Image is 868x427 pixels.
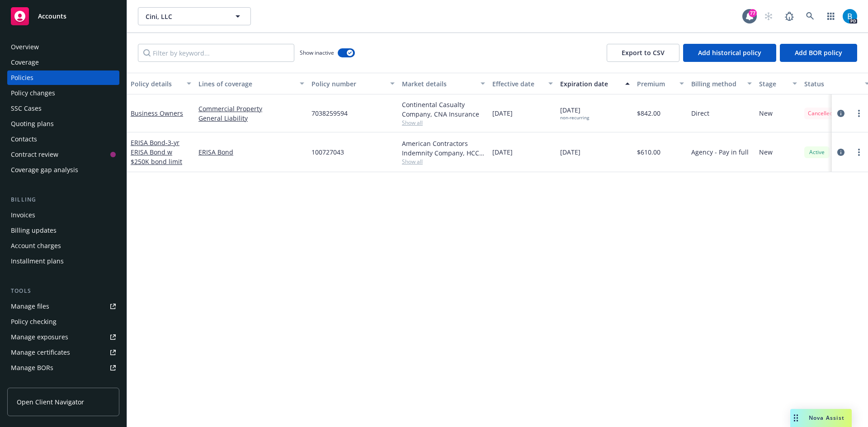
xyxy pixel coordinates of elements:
[7,101,119,116] a: SSC Cases
[790,409,852,427] button: Nova Assist
[7,195,119,204] div: Billing
[637,147,660,157] span: $610.00
[138,7,251,25] button: Cini, LLC
[11,55,39,70] div: Coverage
[637,108,660,118] span: $842.00
[198,79,294,89] div: Lines of coverage
[808,148,826,156] span: Active
[835,108,846,119] a: circleInformation
[402,79,475,89] div: Market details
[835,147,846,158] a: circleInformation
[759,79,787,89] div: Stage
[489,73,557,94] button: Effective date
[688,73,755,94] button: Billing method
[7,55,119,70] a: Coverage
[300,49,334,56] span: Show inactive
[7,376,119,390] a: Summary of insurance
[801,7,819,25] a: Search
[7,254,119,268] a: Installment plans
[146,12,224,21] span: Cini, LLC
[7,117,119,131] a: Quoting plans
[11,163,78,177] div: Coverage gap analysis
[759,7,778,25] a: Start snowing
[7,286,119,296] div: Tools
[560,105,589,121] span: [DATE]
[560,115,589,121] div: non-recurring
[759,108,773,118] span: New
[780,44,857,62] button: Add BOR policy
[11,147,58,162] div: Contract review
[138,44,294,62] input: Filter by keyword...
[11,254,64,268] div: Installment plans
[11,361,53,375] div: Manage BORs
[790,409,802,427] div: Drag to move
[633,73,688,94] button: Premium
[402,139,485,158] div: American Contractors Indemnity Company, HCC Surety
[7,147,119,162] a: Contract review
[11,376,80,390] div: Summary of insurance
[854,147,864,158] a: more
[11,299,49,314] div: Manage files
[804,79,859,89] div: Status
[308,73,398,94] button: Policy number
[7,208,119,222] a: Invoices
[683,44,776,62] button: Add historical policy
[131,79,181,89] div: Policy details
[854,108,864,119] a: more
[11,70,33,85] div: Policies
[11,40,39,54] div: Overview
[7,314,119,329] a: Policy checking
[7,345,119,360] a: Manage certificates
[7,163,119,177] a: Coverage gap analysis
[131,109,183,117] a: Business Owners
[809,414,844,422] span: Nova Assist
[691,108,709,118] span: Direct
[17,397,84,407] span: Open Client Navigator
[492,79,543,89] div: Effective date
[11,345,70,360] div: Manage certificates
[11,101,42,116] div: SSC Cases
[402,100,485,119] div: Continental Casualty Company, CNA Insurance
[780,7,798,25] a: Report a Bug
[11,239,61,253] div: Account charges
[402,119,485,127] span: Show all
[7,4,119,29] a: Accounts
[560,79,620,89] div: Expiration date
[557,73,633,94] button: Expiration date
[808,109,833,117] span: Cancelled
[755,73,801,94] button: Stage
[492,108,513,118] span: [DATE]
[7,361,119,375] a: Manage BORs
[311,108,348,118] span: 7038259594
[11,223,57,238] div: Billing updates
[131,138,182,166] span: - 3-yr ERISA Bond w $250K bond limit
[691,147,749,157] span: Agency - Pay in full
[698,48,761,57] span: Add historical policy
[795,48,842,57] span: Add BOR policy
[11,86,55,100] div: Policy changes
[198,104,304,113] a: Commercial Property
[11,314,57,329] div: Policy checking
[127,73,195,94] button: Policy details
[822,7,840,25] a: Switch app
[691,79,742,89] div: Billing method
[843,9,857,23] img: photo
[198,113,304,123] a: General Liability
[622,48,665,57] span: Export to CSV
[11,117,54,131] div: Quoting plans
[7,330,119,344] a: Manage exposures
[7,239,119,253] a: Account charges
[11,132,37,146] div: Contacts
[492,147,513,157] span: [DATE]
[311,147,344,157] span: 100727043
[7,223,119,238] a: Billing updates
[195,73,308,94] button: Lines of coverage
[759,147,773,157] span: New
[7,70,119,85] a: Policies
[398,73,489,94] button: Market details
[637,79,674,89] div: Premium
[11,330,68,344] div: Manage exposures
[198,147,304,157] a: ERISA Bond
[11,208,35,222] div: Invoices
